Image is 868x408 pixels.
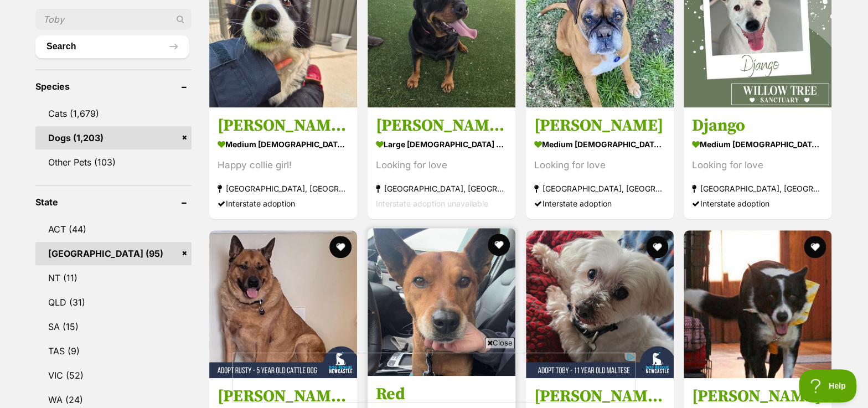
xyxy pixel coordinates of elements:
a: QLD (31) [35,291,192,314]
a: NT (11) [35,266,192,290]
iframe: Help Scout Beacon - Open [799,369,857,402]
h3: [PERSON_NAME] [692,386,823,407]
div: Interstate adoption [218,197,349,211]
input: Toby [35,9,192,30]
header: State [35,197,192,207]
div: Looking for love [376,158,507,173]
div: Looking for love [534,158,665,173]
strong: [GEOGRAPHIC_DATA], [GEOGRAPHIC_DATA] [534,182,665,197]
a: [PERSON_NAME] imp 1852 large [DEMOGRAPHIC_DATA] Dog Looking for love [GEOGRAPHIC_DATA], [GEOGRAPH... [368,107,515,220]
a: [PERSON_NAME] 🌑 medium [DEMOGRAPHIC_DATA] Dog Happy collie girl! [GEOGRAPHIC_DATA], [GEOGRAPHIC_D... [209,107,357,220]
a: [PERSON_NAME] medium [DEMOGRAPHIC_DATA] Dog Looking for love [GEOGRAPHIC_DATA], [GEOGRAPHIC_DATA]... [526,107,674,220]
button: favourite [488,234,510,256]
button: favourite [645,236,668,258]
a: [GEOGRAPHIC_DATA] (95) [35,242,192,265]
strong: medium [DEMOGRAPHIC_DATA] Dog [692,137,823,153]
a: SA (15) [35,315,192,338]
span: Close [485,337,515,348]
div: Happy collie girl! [218,158,349,173]
h3: [PERSON_NAME] [534,116,665,137]
iframe: Advertisement [232,353,635,402]
div: Interstate adoption [534,197,665,211]
a: Cats (1,679) [35,102,192,125]
strong: medium [DEMOGRAPHIC_DATA] Dog [534,137,665,153]
h3: [PERSON_NAME] 🌑 [218,116,349,137]
img: Millie - Border Collie Dog [684,230,831,378]
strong: medium [DEMOGRAPHIC_DATA] Dog [218,137,349,153]
a: VIC (52) [35,364,192,387]
a: Django medium [DEMOGRAPHIC_DATA] Dog Looking for love [GEOGRAPHIC_DATA], [GEOGRAPHIC_DATA] Inters... [684,107,831,220]
button: Search [35,35,189,58]
button: favourite [329,236,352,258]
img: Rusty - 5 Year Old Cattle Dog - Australian Cattle Dog [209,230,357,378]
button: favourite [804,236,826,258]
h3: Django [692,116,823,137]
div: Interstate adoption [692,197,823,211]
a: ACT (44) [35,218,192,241]
div: Looking for love [692,158,823,173]
strong: large [DEMOGRAPHIC_DATA] Dog [376,137,507,153]
span: Interstate adoption unavailable [376,199,488,209]
a: Dogs (1,203) [35,126,192,149]
h3: [PERSON_NAME] imp 1852 [376,116,507,137]
h3: [PERSON_NAME] - [DEMOGRAPHIC_DATA] Maltese [534,386,665,407]
header: Species [35,81,192,91]
a: Other Pets (103) [35,151,192,174]
strong: [GEOGRAPHIC_DATA], [GEOGRAPHIC_DATA] [376,182,507,197]
h3: [PERSON_NAME] - [DEMOGRAPHIC_DATA] Cattle Dog [218,386,349,407]
strong: [GEOGRAPHIC_DATA], [GEOGRAPHIC_DATA] [692,182,823,197]
a: TAS (9) [35,339,192,363]
img: Toby - 11 Year Old Maltese - Maltese Dog [526,230,674,378]
strong: [GEOGRAPHIC_DATA], [GEOGRAPHIC_DATA] [218,182,349,197]
img: Red - Australian Cattle Dog [368,228,515,376]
